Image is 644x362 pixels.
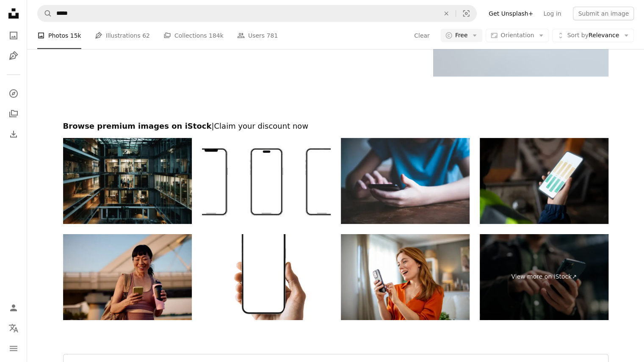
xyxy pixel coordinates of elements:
a: Home — Unsplash [5,5,22,24]
a: Users 781 [237,22,278,49]
a: Download History [5,126,22,143]
button: Language [5,320,22,337]
a: Collections 184k [163,22,224,49]
span: 184k [209,31,224,40]
button: Submit an image [573,7,634,20]
img: Male hand showing smartphone with blank empty white screen display, mock-up, isolated on white ba... [202,234,331,320]
form: Find visuals sitewide [37,5,477,22]
img: Boy Using Smart Phone [341,138,470,224]
a: Explore [5,85,22,102]
img: Modern office building by night in Paris, France [63,138,192,224]
a: Log in / Sign up [5,299,22,316]
button: Orientation [486,29,549,42]
img: Smiling sportswoman checking her smartphone after training [63,234,192,320]
span: Relevance [567,31,619,40]
img: asian female engineer working in factory with smart phone [480,138,608,224]
img: Happy woman reading mobile message [341,234,470,320]
span: Sort by [567,32,588,39]
span: | Claim your discount now [211,122,308,130]
span: 62 [142,31,150,40]
a: Log in [538,7,566,20]
img: Mockup smart phone new generation and screen Transparent and Clipping Path isolated [202,138,331,224]
a: Illustrations 62 [95,22,150,49]
button: Search Unsplash [38,6,52,22]
button: Free [440,29,483,42]
h2: Browse premium images on iStock [63,121,608,131]
button: Clear [437,6,456,22]
a: Collections [5,105,22,122]
span: Orientation [500,32,534,39]
button: Menu [5,340,22,357]
button: Visual search [456,6,476,22]
a: Photos [5,27,22,44]
span: 781 [266,31,278,40]
a: Get Unsplash+ [484,7,538,20]
a: View more on iStock↗ [480,234,608,320]
button: Sort byRelevance [552,29,634,42]
button: Clear [414,29,430,42]
a: Illustrations [5,47,22,64]
span: Free [455,31,468,40]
